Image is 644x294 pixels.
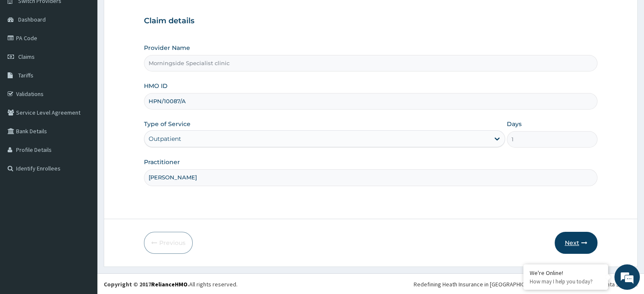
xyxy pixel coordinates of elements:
[144,232,193,254] button: Previous
[18,16,46,23] span: Dashboard
[144,82,168,90] label: HMO ID
[4,201,161,230] textarea: Type your message and hit 'Enter'
[144,16,597,26] h3: Claim details
[18,71,33,79] span: Tariffs
[530,269,602,277] div: We're Online!
[144,169,597,186] input: Enter Name
[151,280,188,288] a: RelianceHMO
[507,120,522,128] label: Days
[18,53,35,60] span: Claims
[144,44,190,52] label: Provider Name
[104,280,189,288] strong: Copyright © 2017 .
[149,135,181,143] div: Outpatient
[16,42,34,63] img: d_794563401_company_1708531726252_794563401
[49,91,117,177] span: We're online!
[530,278,602,285] p: How may I help you today?
[555,232,597,254] button: Next
[139,4,159,25] div: Minimize live chat window
[144,93,597,110] input: Enter HMO ID
[144,158,180,166] label: Practitioner
[44,47,142,58] div: Chat with us now
[414,280,638,289] div: Redefining Heath Insurance in [GEOGRAPHIC_DATA] using Telemedicine and Data Science!
[144,120,191,128] label: Type of Service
